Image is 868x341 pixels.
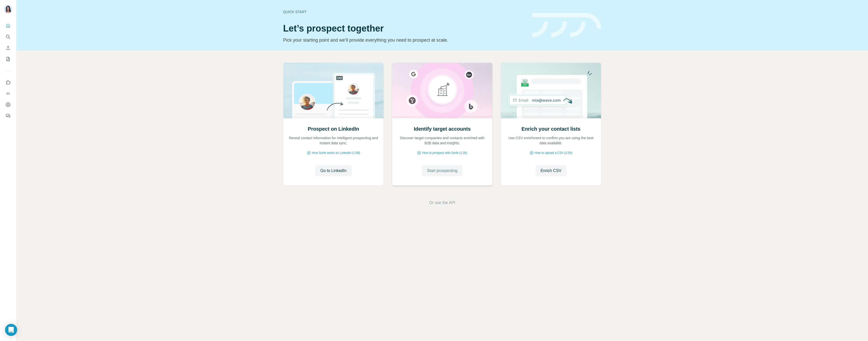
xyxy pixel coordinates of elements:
button: Go to LinkedIn [315,165,351,176]
button: Start prospecting [422,165,463,176]
img: Prospect on LinkedIn [283,63,384,118]
span: Go to LinkedIn [320,168,346,174]
span: How Surfe works on LinkedIn (1:58) [312,151,360,155]
button: Search [4,32,12,41]
img: Identify target accounts [392,63,493,118]
button: Enrich CSV [4,43,12,52]
button: Dashboard [4,100,12,109]
span: Enrich CSV [540,168,561,174]
h2: Prospect on LinkedIn [308,125,359,132]
img: banner [532,13,601,38]
p: Pick your starting point and we’ll provide everything you need to prospect at scale. [283,37,526,44]
div: Quick start [283,9,526,14]
h1: Let’s prospect together [283,23,526,34]
h2: Enrich your contact lists [522,125,580,132]
img: Enrich your contact lists [501,63,601,118]
span: Start prospecting [427,168,457,174]
p: Reveal contact information for intelligent prospecting and instant data sync. [288,135,378,146]
img: Avatar [4,5,12,13]
button: Or use the API [429,200,455,206]
span: How to upload a CSV (2:59) [535,151,572,155]
span: How to prospect with Surfe (1:30) [422,151,467,155]
div: Open Intercom Messenger [5,324,17,336]
button: Feedback [4,111,12,120]
p: Use CSV enrichment to confirm you are using the best data available. [506,135,596,146]
button: Enrich CSV [535,165,566,176]
button: Use Surfe on LinkedIn [4,78,12,87]
button: My lists [4,54,12,64]
button: Quick start [4,21,12,30]
button: Use Surfe API [4,89,12,98]
p: Discover target companies and contacts enriched with B2B data and insights. [397,135,487,146]
h2: Identify target accounts [414,125,471,132]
